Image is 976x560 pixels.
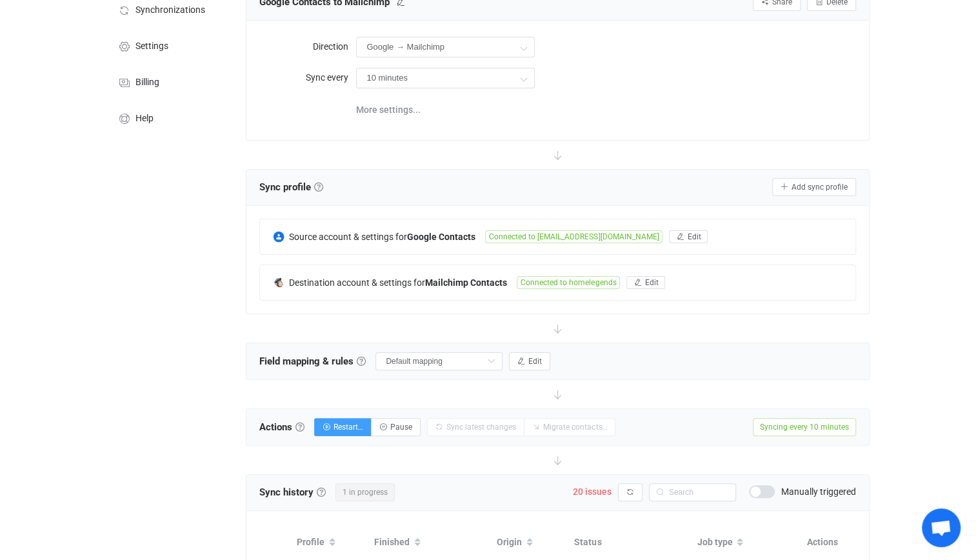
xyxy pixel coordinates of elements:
[524,418,615,436] button: Migrate contacts…
[290,532,368,554] div: Profile
[687,232,701,241] span: Edit
[334,423,363,432] span: Restart…
[335,483,395,501] span: 1 in progress
[446,423,516,432] span: Sync latest changes
[375,352,503,370] input: Select
[792,183,848,192] span: Add sync profile
[356,37,535,57] input: Model
[104,27,233,63] a: Settings
[135,41,168,52] span: Settings
[781,487,856,496] span: Manually triggered
[490,532,568,554] div: Origin
[800,535,932,550] div: Actions
[314,418,372,436] button: Restart…
[528,357,542,366] span: Edit
[135,77,159,88] span: Billing
[753,418,856,436] span: Syncing every 10 minutes
[259,486,314,498] span: Sync history
[273,277,284,288] img: mailchimp.png
[485,230,662,243] span: Connected to [EMAIL_ADDRESS][DOMAIN_NAME]
[259,417,304,437] span: Actions
[690,532,800,554] div: Job type
[407,232,475,242] b: Google Contacts
[259,352,366,371] span: Field mapping & rules
[289,277,425,288] span: Destination account & settings for
[649,483,736,501] input: Search
[626,276,665,289] button: Edit
[644,278,658,287] span: Edit
[104,99,233,135] a: Help
[390,423,412,432] span: Pause
[259,177,323,197] span: Sync profile
[568,535,690,550] div: Status
[356,68,535,88] input: Model
[509,352,550,370] button: Edit
[543,423,607,432] span: Migrate contacts…
[289,232,407,242] span: Source account & settings for
[573,486,612,497] span: 20 issues
[669,230,708,243] button: Edit
[922,508,961,547] div: Open chat
[273,231,284,243] img: google-contacts.png
[259,34,356,59] label: Direction
[356,97,421,123] span: More settings...
[104,63,233,99] a: Billing
[135,5,205,15] span: Synchronizations
[772,178,856,196] button: Add sync profile
[425,277,507,288] b: Mailchimp Contacts
[371,418,421,436] button: Pause
[517,276,620,289] span: Connected to homelegends
[368,532,490,554] div: Finished
[259,65,356,90] label: Sync every
[427,418,524,436] button: Sync latest changes
[135,114,154,124] span: Help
